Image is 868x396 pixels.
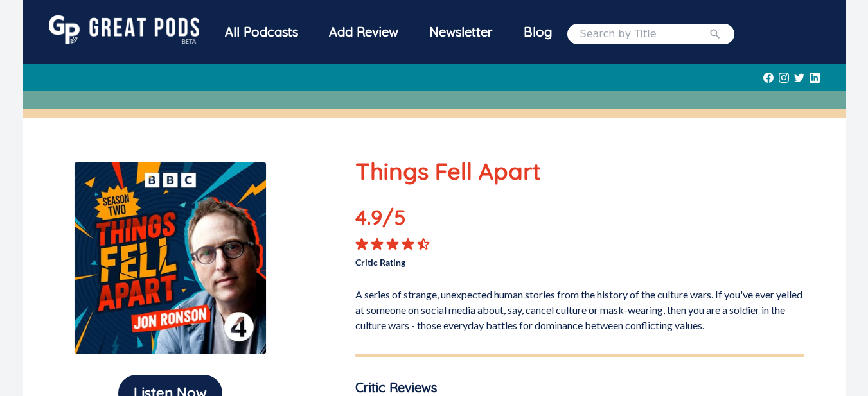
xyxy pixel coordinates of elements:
[355,250,580,269] p: Critic Rating
[209,15,314,52] a: All Podcasts
[414,15,508,49] div: Newsletter
[355,202,445,237] p: 4.9 /5
[74,162,267,354] img: Things Fell Apart
[209,15,314,49] div: All Podcasts
[314,15,414,49] a: Add Review
[414,15,508,52] a: Newsletter
[580,26,709,42] input: Search by Title
[355,282,804,333] p: A series of strange, unexpected human stories from the history of the culture wars. If you've eve...
[355,154,804,189] p: Things Fell Apart
[508,15,567,49] a: Blog
[49,15,199,44] img: GreatPods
